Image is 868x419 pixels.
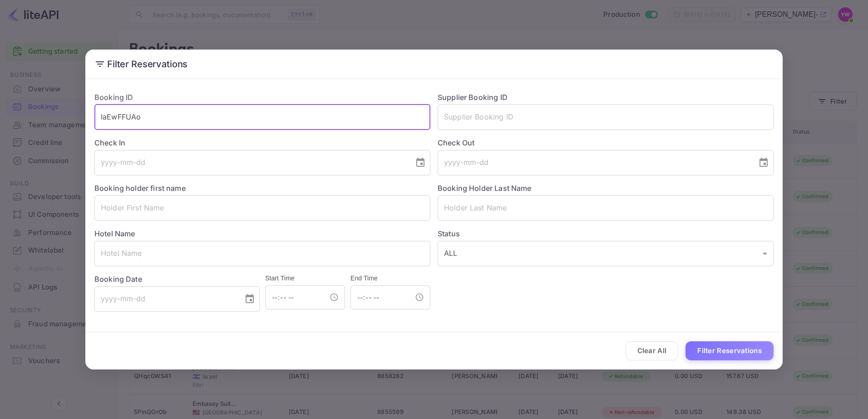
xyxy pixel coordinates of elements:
[94,195,430,221] input: Holder First Name
[438,137,774,148] label: Check Out
[94,274,260,284] label: Booking Date
[85,50,783,79] h2: Filter Reservations
[438,195,774,221] input: Holder Last Name
[94,105,430,130] input: Booking ID
[438,93,508,102] label: Supplier Booking ID
[94,241,430,266] input: Hotel Name
[94,137,430,148] label: Check In
[438,228,774,239] label: Status
[438,241,774,266] div: ALL
[94,229,135,238] label: Hotel Name
[94,184,186,193] label: Booking holder first name
[755,154,773,172] button: Choose date
[438,184,532,193] label: Booking Holder Last Name
[411,154,429,172] button: Choose date
[686,341,774,361] button: Filter Reservations
[350,274,430,284] h6: End Time
[265,274,345,284] h6: Start Time
[94,150,408,175] input: yyyy-mm-dd
[241,290,259,308] button: Choose date
[626,341,679,361] button: Clear All
[438,105,774,130] input: Supplier Booking ID
[438,150,751,175] input: yyyy-mm-dd
[94,286,237,312] input: yyyy-mm-dd
[94,93,133,102] label: Booking ID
